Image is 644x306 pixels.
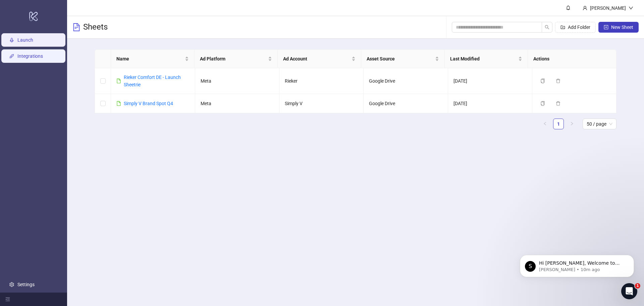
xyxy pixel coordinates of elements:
[450,55,517,62] span: Last Modified
[635,283,640,289] span: 1
[364,94,448,113] td: Google Drive
[553,119,564,129] li: 1
[553,119,563,129] a: 1
[279,94,364,113] td: Simply V
[116,55,183,62] span: Name
[364,68,448,94] td: Google Drive
[543,122,547,126] span: left
[583,6,587,10] span: user
[510,241,644,288] iframe: Intercom notifications message
[445,50,528,68] th: Last Modified
[621,283,637,299] iframe: Intercom live chat
[587,119,612,129] span: 50 / page
[278,50,361,68] th: Ad Account
[611,25,633,30] span: New Sheet
[124,101,173,106] a: Simply V Brand Spot Q4
[556,101,560,106] span: delete
[29,26,116,32] p: Message from Simon, sent 10m ago
[540,119,550,129] li: Previous Page
[540,119,550,129] button: left
[17,37,33,43] a: Launch
[17,282,35,287] a: Settings
[604,25,608,30] span: plus-square
[200,55,267,62] span: Ad Platform
[17,53,43,59] a: Integrations
[528,50,611,68] th: Actions
[283,55,350,62] span: Ad Account
[598,22,639,33] button: New Sheet
[556,79,560,83] span: delete
[116,101,121,106] span: file
[567,119,577,129] li: Next Page
[545,25,549,30] span: search
[570,122,574,126] span: right
[195,50,278,68] th: Ad Platform
[195,68,279,94] td: Meta
[124,75,181,87] a: Rieker Comfort DE - Launch Sheetrie
[116,79,121,83] span: file
[83,22,108,33] h3: Sheets
[5,297,10,302] span: menu-fold
[587,4,629,12] div: [PERSON_NAME]
[583,119,616,129] div: Page Size
[448,94,532,113] td: [DATE]
[448,68,532,94] td: [DATE]
[555,22,596,33] button: Add Folder
[279,68,364,94] td: Rieker
[567,119,577,129] button: right
[540,101,545,106] span: copy
[560,25,565,30] span: folder-add
[72,23,80,31] span: file-text
[540,79,545,83] span: copy
[195,94,279,113] td: Meta
[568,25,590,30] span: Add Folder
[111,50,195,68] th: Name
[29,19,115,159] span: Hi [PERSON_NAME], Welcome to [DOMAIN_NAME]! 🎉 You’re all set to start launching ads effortlessly....
[566,5,571,10] span: bell
[361,50,445,68] th: Asset Source
[367,55,434,62] span: Asset Source
[629,6,633,10] span: down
